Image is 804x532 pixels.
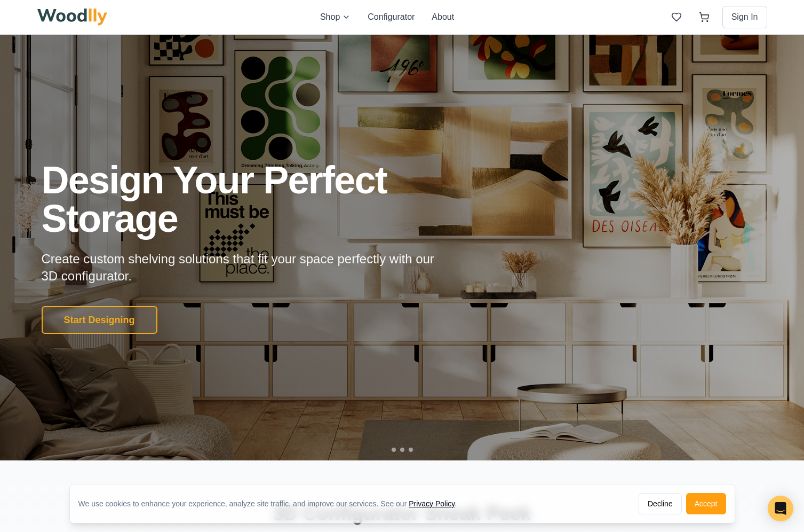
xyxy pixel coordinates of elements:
button: About [432,11,454,24]
button: Decline [639,493,682,514]
button: Start Designing [42,306,157,334]
button: Accept [686,493,726,514]
p: Create custom shelving solutions that fit your space perfectly with our 3D configurator. [42,251,451,285]
img: Woodlly [37,9,108,26]
div: Open Intercom Messenger [768,496,793,521]
button: Configurator [368,11,415,24]
a: Privacy Policy [409,499,455,508]
button: Shop [320,11,351,24]
h1: Design Your Perfect Storage [42,161,520,238]
button: Sign In [722,6,767,28]
div: We use cookies to enhance your experience, analyze site traffic, and improve our services. See our . [78,498,466,509]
